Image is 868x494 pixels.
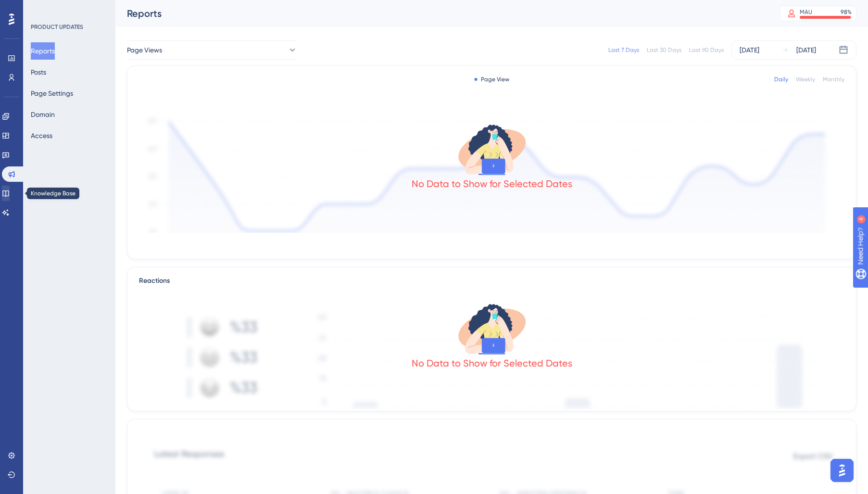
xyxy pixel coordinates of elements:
div: Reactions [139,275,844,287]
button: Access [31,127,52,144]
div: Last 7 Days [608,46,639,54]
iframe: UserGuiding AI Assistant Launcher [828,456,856,485]
div: Monthly [823,76,844,83]
div: No Data to Show for Selected Dates [412,177,572,190]
span: Need Help? [23,2,60,14]
div: Last 90 Days [689,46,724,54]
button: Page Settings [31,85,73,102]
div: PRODUCT UPDATES [31,23,83,31]
div: [DATE] [796,44,816,56]
div: No Data to Show for Selected Dates [412,356,572,370]
div: MAU [800,8,812,16]
button: Reports [31,42,55,60]
div: Daily [774,76,788,83]
span: Page Views [127,44,162,56]
button: Domain [31,106,55,123]
button: Page Views [127,40,297,60]
div: [DATE] [740,44,759,56]
div: Reports [127,7,755,20]
button: Posts [31,63,46,81]
div: Weekly [796,76,815,83]
div: Last 30 Days [647,46,681,54]
div: 4 [67,5,70,13]
div: 98 % [841,8,852,16]
div: Page View [474,76,509,83]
